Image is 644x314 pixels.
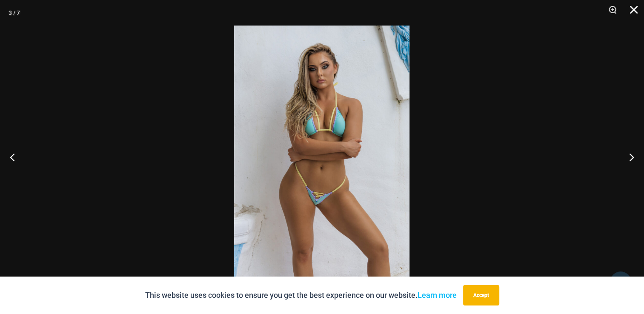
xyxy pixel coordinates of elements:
[145,289,457,302] p: This website uses cookies to ensure you get the best experience on our website.
[463,285,499,305] button: Accept
[9,6,20,19] div: 3 / 7
[234,26,409,288] img: Kaia Electric Green 305 Top 445 Thong 02
[418,291,457,300] a: Learn more
[612,136,644,178] button: Next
